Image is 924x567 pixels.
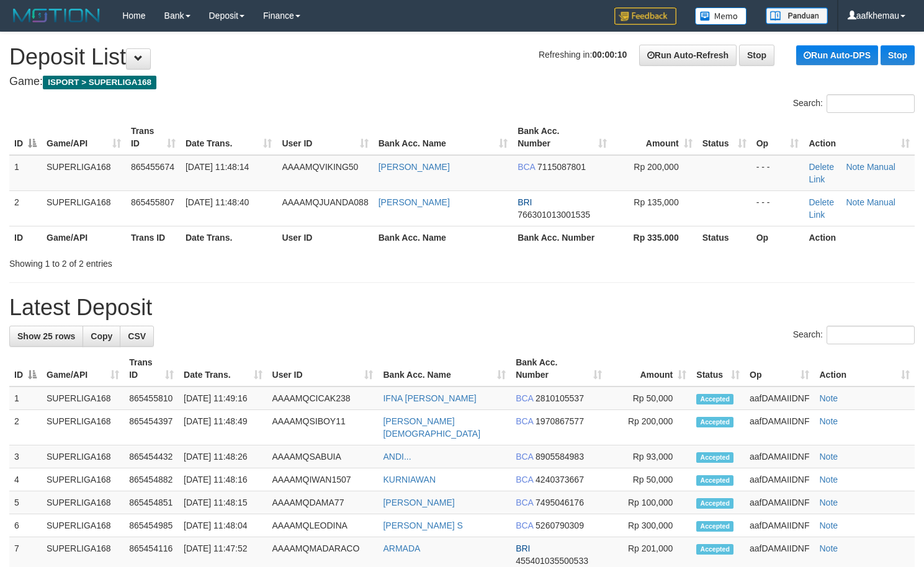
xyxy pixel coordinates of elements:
[9,386,42,410] td: 1
[9,295,915,320] h1: Latest Deposit
[267,410,379,445] td: AAAAMQSIBOY11
[739,45,774,66] a: Stop
[696,475,733,486] span: Accepted
[9,6,104,25] img: MOTION_logo.png
[383,416,480,439] a: [PERSON_NAME][DEMOGRAPHIC_DATA]
[513,226,612,249] th: Bank Acc. Number
[819,475,838,484] a: Note
[536,393,584,403] span: Copy 2810105537 to clipboard
[124,514,179,537] td: 865454985
[124,410,179,445] td: 865454397
[179,514,267,537] td: [DATE] 11:48:04
[697,226,751,249] th: Status
[42,386,124,410] td: SUPERLIGA168
[607,491,691,514] td: Rp 100,000
[383,498,454,507] a: [PERSON_NAME]
[267,468,379,491] td: AAAAMQIWAN1507
[267,491,379,514] td: AAAAMQDAMA77
[9,468,42,491] td: 4
[696,498,733,509] span: Accepted
[131,197,174,207] span: 865455807
[120,326,154,347] a: CSV
[282,162,358,172] span: AAAAMQVIKING50
[537,162,586,172] span: Copy 7115087801 to clipboard
[383,475,436,484] a: KURNIAWAN
[695,7,747,25] img: Button%20Memo.svg
[43,76,156,89] span: ISPORT > SUPERLIGA168
[751,226,804,249] th: Op
[374,120,513,155] th: Bank Acc. Name: activate to sort column ascending
[809,197,895,220] a: Manual Link
[267,445,379,468] td: AAAAMQSABUIA
[516,498,533,507] span: BCA
[614,7,676,25] img: Feedback.jpg
[745,468,814,491] td: aafDAMAIIDNF
[516,416,533,426] span: BCA
[374,226,513,249] th: Bank Acc. Name
[42,351,124,386] th: Game/API: activate to sort column ascending
[696,521,733,532] span: Accepted
[819,452,838,462] a: Note
[766,7,828,24] img: panduan.png
[819,498,838,507] a: Note
[124,468,179,491] td: 865454882
[846,162,864,172] a: Note
[42,491,124,514] td: SUPERLIGA168
[186,197,249,207] span: [DATE] 11:48:40
[9,410,42,445] td: 2
[124,351,179,386] th: Trans ID: activate to sort column ascending
[83,326,120,347] a: Copy
[124,445,179,468] td: 865454432
[607,514,691,537] td: Rp 300,000
[383,543,420,553] a: ARMADA
[697,120,751,155] th: Status: activate to sort column ascending
[91,331,112,341] span: Copy
[881,45,915,65] a: Stop
[696,544,733,555] span: Accepted
[592,50,627,60] strong: 00:00:10
[267,351,379,386] th: User ID: activate to sort column ascending
[745,491,814,514] td: aafDAMAIIDNF
[181,120,277,155] th: Date Trans.: activate to sort column ascending
[277,226,373,249] th: User ID
[124,491,179,514] td: 865454851
[518,210,590,220] span: Copy 766301013001535 to clipboard
[607,410,691,445] td: Rp 200,000
[126,226,181,249] th: Trans ID
[827,94,915,113] input: Search:
[9,326,83,347] a: Show 25 rows
[809,162,895,184] a: Manual Link
[511,351,607,386] th: Bank Acc. Number: activate to sort column ascending
[379,162,450,172] a: [PERSON_NAME]
[179,445,267,468] td: [DATE] 11:48:26
[42,155,126,191] td: SUPERLIGA168
[179,491,267,514] td: [DATE] 11:48:15
[819,393,838,403] a: Note
[634,197,678,207] span: Rp 135,000
[42,410,124,445] td: SUPERLIGA168
[9,45,915,69] h1: Deposit List
[793,94,915,113] label: Search:
[131,162,174,172] span: 865455674
[819,543,838,553] a: Note
[42,445,124,468] td: SUPERLIGA168
[696,417,733,427] span: Accepted
[536,520,584,530] span: Copy 5260790309 to clipboard
[745,514,814,537] td: aafDAMAIIDNF
[179,386,267,410] td: [DATE] 11:49:16
[536,452,584,462] span: Copy 8905584983 to clipboard
[751,120,804,155] th: Op: activate to sort column ascending
[539,50,627,60] span: Refreshing in:
[383,393,476,403] a: IFNA [PERSON_NAME]
[634,162,678,172] span: Rp 200,000
[639,45,737,66] a: Run Auto-Refresh
[9,120,42,155] th: ID: activate to sort column descending
[516,393,533,403] span: BCA
[793,326,915,344] label: Search:
[612,226,697,249] th: Rp 335.000
[9,351,42,386] th: ID: activate to sort column descending
[607,445,691,468] td: Rp 93,000
[809,162,833,172] a: Delete
[745,351,814,386] th: Op: activate to sort column ascending
[9,76,915,88] h4: Game:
